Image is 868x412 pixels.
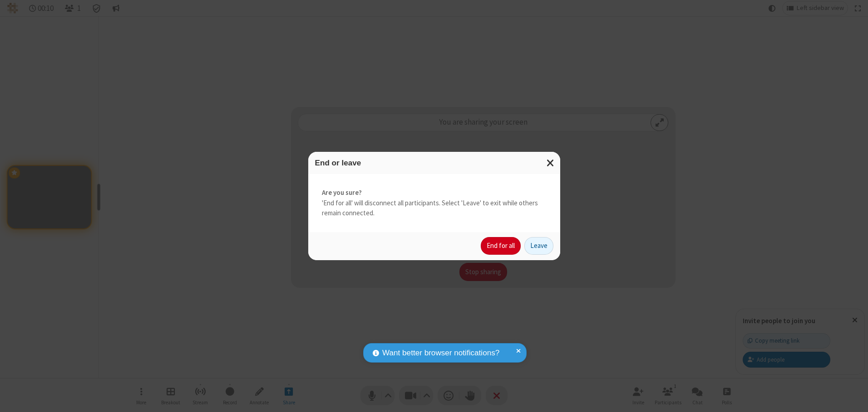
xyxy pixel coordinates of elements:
[322,188,547,198] strong: Are you sure?
[481,237,521,255] button: End for all
[308,174,560,232] div: 'End for all' will disconnect all participants. Select 'Leave' to exit while others remain connec...
[315,159,553,167] h3: End or leave
[541,152,560,174] button: Close modal
[524,237,553,255] button: Leave
[382,347,499,359] span: Want better browser notifications?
